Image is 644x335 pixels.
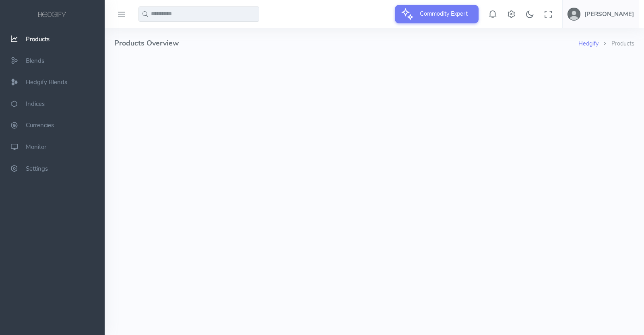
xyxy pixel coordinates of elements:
img: logo [37,10,68,19]
img: user-image [568,8,580,21]
a: Commodity Expert [395,10,479,18]
span: Monitor [26,143,46,151]
span: Settings [26,165,48,173]
h4: Products Overview [114,28,578,58]
h5: [PERSON_NAME] [584,11,634,17]
span: Blends [26,57,44,65]
span: Hedgify Blends [26,78,67,86]
li: Products [599,39,634,48]
a: Hedgify [578,39,599,48]
button: Commodity Expert [395,5,479,23]
span: Commodity Expert [415,5,473,23]
span: Indices [26,100,45,108]
span: Products [26,35,50,43]
span: Currencies [26,122,54,130]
